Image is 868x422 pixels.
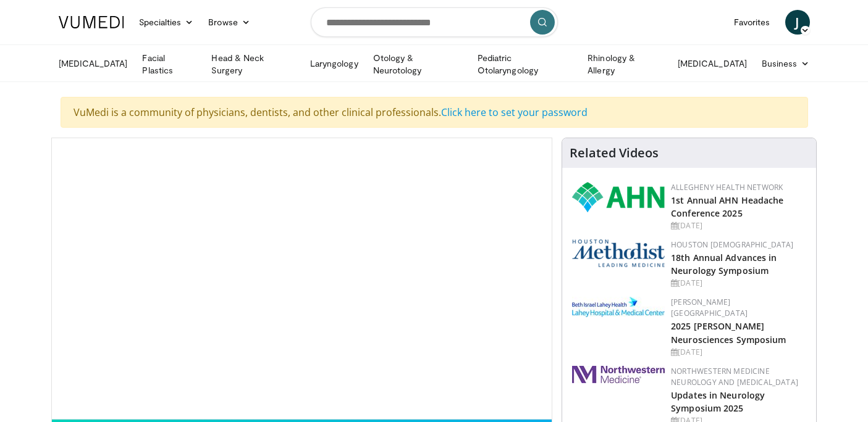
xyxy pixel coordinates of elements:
img: e7977282-282c-4444-820d-7cc2733560fd.jpg.150x105_q85_autocrop_double_scale_upscale_version-0.2.jpg [572,297,665,317]
video-js: Video Player [52,138,552,420]
div: [DATE] [671,278,806,289]
div: VuMedi is a community of physicians, dentists, and other clinical professionals. [61,97,808,128]
a: 2025 [PERSON_NAME] Neurosciences Symposium [671,320,786,345]
h4: Related Videos [570,146,659,160]
img: 5e4488cc-e109-4a4e-9fd9-73bb9237ee91.png.150x105_q85_autocrop_double_scale_upscale_version-0.2.png [572,239,665,267]
a: 18th Annual Advances in Neurology Symposium [671,252,777,276]
a: Houston [DEMOGRAPHIC_DATA] [671,239,793,250]
a: Facial Plastics [135,52,204,77]
a: Northwestern Medicine Neurology and [MEDICAL_DATA] [671,366,798,387]
img: 2a462fb6-9365-492a-ac79-3166a6f924d8.png.150x105_q85_autocrop_double_scale_upscale_version-0.2.jpg [572,366,665,383]
a: [MEDICAL_DATA] [51,51,135,76]
a: Business [754,51,817,76]
a: Rhinology & Allergy [580,52,670,77]
a: Otology & Neurotology [366,52,470,77]
a: Pediatric Otolaryngology [470,52,580,77]
a: Updates in Neurology Symposium 2025 [671,389,765,414]
div: [DATE] [671,220,806,231]
a: [MEDICAL_DATA] [670,51,754,76]
a: J [785,10,810,35]
a: Click here to set your password [441,105,588,119]
a: Specialties [132,10,201,35]
input: Search topics, interventions [311,7,558,37]
a: 1st Annual AHN Headache Conference 2025 [671,194,783,219]
div: [DATE] [671,347,806,358]
a: Allegheny Health Network [671,182,783,192]
a: [PERSON_NAME][GEOGRAPHIC_DATA] [671,297,748,318]
a: Favorites [727,10,778,35]
a: Laryngology [303,51,366,76]
a: Browse [201,10,258,35]
img: 628ffacf-ddeb-4409-8647-b4d1102df243.png.150x105_q85_autocrop_double_scale_upscale_version-0.2.png [572,182,665,212]
a: Head & Neck Surgery [204,52,302,77]
img: VuMedi Logo [59,16,124,28]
